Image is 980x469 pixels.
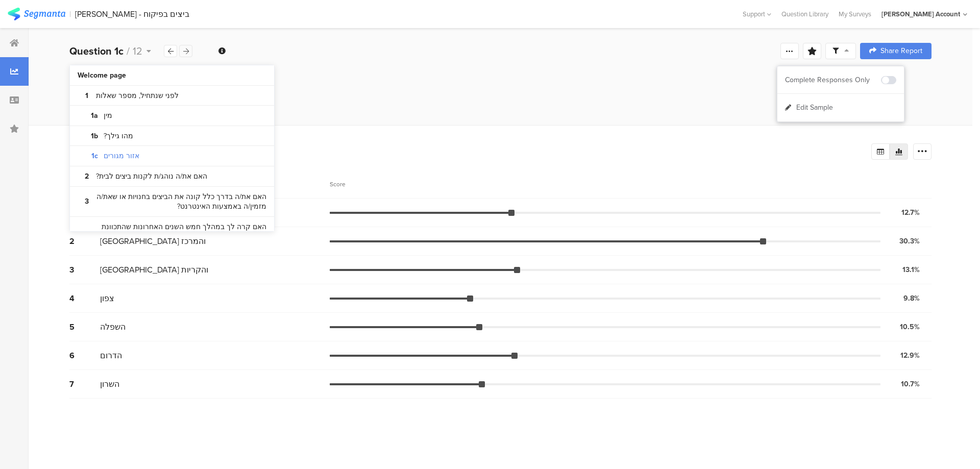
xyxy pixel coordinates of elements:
div: 12.9% [900,350,920,361]
a: 1a מין [70,106,274,126]
div: Score [330,180,351,189]
div: 6 [69,350,100,361]
bdi: האם את/ה בדרך כלל קונה את הביצים בחנויות או שאת/ה מזמין/ה באמצעות האינטרנט? [96,192,266,212]
div: לפני שנתחיל, מספר שאלות [69,67,932,78]
bdi: האם קרה לך במהלך חמש השנים האחרונות שהתכוונת לקנות ביצים רגילות (כלומר ביצים במחיר מפוקח), אבל קנ... [96,222,266,262]
span: השרון [100,378,119,390]
b: 1b [85,131,104,141]
div: [PERSON_NAME] Account [881,9,960,19]
b: Welcome page [78,70,126,81]
a: My Surveys [834,9,876,19]
span: [GEOGRAPHIC_DATA] והקריות [100,264,208,276]
bdi: אזור מגורים [104,151,139,161]
a: 1b מהו גילך? [70,126,274,146]
div: Support [743,6,771,22]
span: / [127,43,130,59]
a: Welcome page [70,65,274,86]
b: 3 [78,196,96,207]
a: Question Library [776,9,834,19]
div: 12.7% [901,207,920,218]
a: 1 לפני שנתחיל, מספר שאלות [70,86,274,106]
div: 5 [69,321,100,333]
b: 2 [78,171,96,182]
div: 10.5% [900,322,920,332]
div: 13.1% [902,264,920,275]
div: 2 [69,235,100,247]
div: Complete Responses Only [785,75,881,85]
div: 10.7% [901,379,920,389]
img: segmanta logo [8,8,65,20]
b: 1c [85,151,104,161]
a: 3 האם את/ה בדרך כלל קונה את הביצים בחנויות או שאת/ה מזמין/ה באמצעות האינטרנט? [70,187,274,217]
a: 1c אזור מגורים [70,146,274,166]
span: Edit Sample [796,103,833,113]
a: 2 האם את/ה נוהג/ת לקנות ביצים לבית? [70,166,274,187]
span: 12 [133,43,142,59]
a: 4 האם קרה לך במהלך חמש השנים האחרונות שהתכוונת לקנות ביצים רגילות (כלומר ביצים במחיר מפוקח), אבל ... [70,217,274,267]
div: 30.3% [899,236,920,246]
div: | [69,8,71,20]
b: 1 [78,91,96,101]
bdi: מהו גילך? [104,131,133,141]
span: השפלה [100,321,126,333]
b: 1a [85,111,104,121]
div: 4 [69,292,100,304]
bdi: לפני שנתחיל, מספר שאלות [96,91,179,101]
span: הדרום [100,350,122,361]
span: Share Report [880,47,922,55]
div: [PERSON_NAME] - ביצים בפיקוח [75,9,189,19]
div: אזור מגורים [69,81,932,94]
bdi: האם את/ה נוהג/ת לקנות ביצים לבית? [96,171,207,182]
span: צפון [100,292,114,304]
span: [GEOGRAPHIC_DATA] והמרכז [100,235,206,247]
div: 7 [69,378,100,390]
div: 3 [69,264,100,276]
bdi: מין [104,111,112,121]
b: Question 1c [69,43,124,59]
div: 9.8% [903,293,920,304]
